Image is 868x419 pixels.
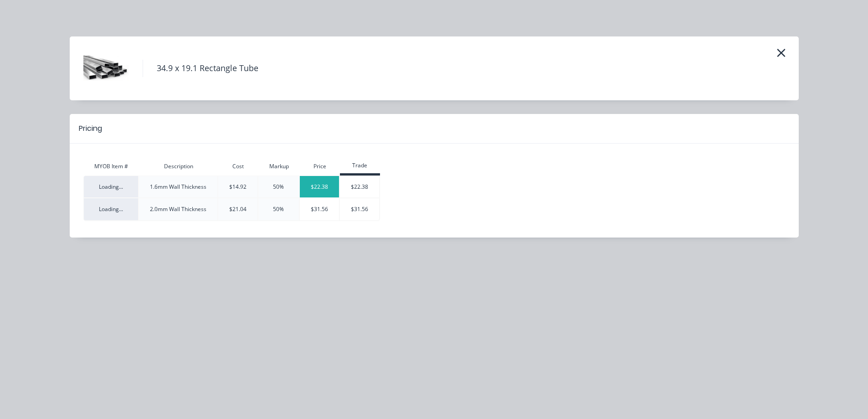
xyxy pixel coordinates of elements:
div: 2.0mm Wall Thickness [139,205,217,213]
div: Price [300,162,340,171]
span: Loading... [99,205,123,213]
div: Cost [218,162,258,171]
div: $31.56 [300,205,339,213]
div: $22.38 [340,183,379,191]
div: 50% [258,205,299,213]
div: Markup [258,162,300,171]
div: Description [139,162,218,171]
span: Loading... [99,183,123,191]
img: 34.9 x 19.1 Rectangle Tube [83,46,129,91]
div: $22.38 [300,183,339,191]
h4: 34.9 x 19.1 Rectangle Tube [143,60,258,77]
div: 1.6mm Wall Thickness [139,183,217,191]
div: MYOB Item # [83,162,139,171]
div: $14.92 [218,183,257,191]
div: $31.56 [340,205,379,213]
div: Trade [340,161,380,170]
div: Pricing [79,123,102,134]
div: $21.04 [218,205,257,213]
div: 50% [258,183,299,191]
